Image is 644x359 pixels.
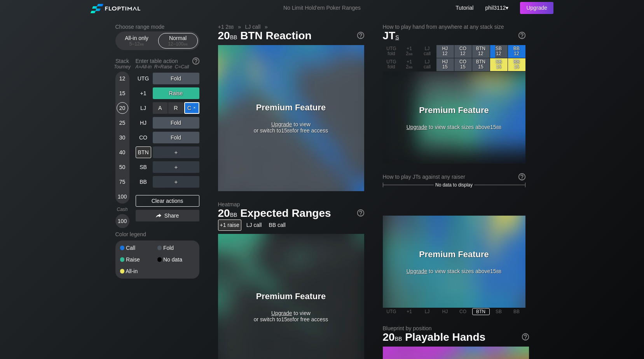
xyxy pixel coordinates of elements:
[272,5,372,13] div: No Limit Hold’em Poker Ranges
[260,24,272,30] span: »
[472,308,490,315] div: BTN
[153,102,199,114] div: Call
[472,45,490,58] div: BTN 12
[383,308,400,315] div: UTG
[162,41,194,47] div: 12 – 100
[136,55,199,73] div: Enter table action
[153,132,199,143] div: Fold
[496,124,501,130] span: bb
[401,308,418,315] div: +1
[490,45,508,58] div: SB 12
[160,33,196,48] div: Normal
[136,146,151,158] div: BTN
[383,58,400,71] div: UTG fold
[117,117,128,129] div: 25
[520,2,553,14] div: Upgrade
[117,132,128,143] div: 30
[136,87,151,99] div: +1
[405,249,503,274] div: to view stack sizes above 15
[168,102,183,114] div: R
[508,58,525,71] div: BB 15
[419,308,436,315] div: LJ
[218,220,241,231] div: +1 raise
[472,58,490,71] div: BTN 15
[153,73,199,84] div: Fold
[243,291,340,301] h3: Premium Feature
[183,41,188,47] span: bb
[119,33,155,48] div: All-in only
[230,210,237,218] span: bb
[405,249,503,260] h3: Premium Feature
[136,176,151,188] div: BB
[454,45,472,58] div: CO 12
[407,124,428,130] span: Upgrade
[234,24,245,30] span: »
[184,102,199,114] div: C
[120,257,157,262] div: Raise
[401,58,418,71] div: +1 2
[383,30,399,42] span: JT
[243,291,340,322] div: to view or switch to 15 for free access
[192,57,200,65] img: help.32db89a4.svg
[496,268,501,274] span: bb
[267,220,288,231] div: BB call
[271,310,292,316] span: Upgrade
[136,161,151,173] div: SB
[408,64,413,70] span: bb
[401,45,418,58] div: +1 2
[136,117,151,129] div: HJ
[407,268,428,274] span: Upgrade
[419,45,436,58] div: LJ call
[518,31,526,40] img: help.32db89a4.svg
[217,30,239,43] span: 20
[243,103,340,134] div: to view or switch to 15 for free access
[157,257,195,262] div: No data
[117,146,128,158] div: 40
[508,45,525,58] div: BB 12
[153,117,199,129] div: Fold
[454,58,472,71] div: CO 15
[243,103,340,113] h3: Premium Feature
[490,308,508,315] div: SB
[136,102,151,114] div: LJ
[120,41,153,47] div: 5 – 12
[383,24,525,30] h2: How to play hand from anywhere at any stack size
[117,87,128,99] div: 15
[229,24,234,30] span: bb
[490,58,508,71] div: SB 15
[405,105,503,115] h3: Premium Feature
[120,268,157,274] div: All-in
[112,55,133,73] div: Stack
[112,207,133,212] div: Cash
[383,325,529,331] h2: Blueprint by position
[456,5,473,11] a: Tutorial
[217,207,239,220] span: 20
[395,334,402,342] span: bb
[287,316,292,322] span: bb
[419,58,436,71] div: LJ call
[136,132,151,143] div: CO
[405,105,503,130] div: to view stack sizes above 15
[191,106,196,110] span: ✕
[117,102,128,114] div: 20
[117,176,128,188] div: 75
[153,161,199,173] div: ＋
[230,32,237,41] span: bb
[115,228,199,240] div: Color legend
[153,87,199,99] div: Raise
[218,201,364,207] h2: Heatmap
[383,45,400,58] div: UTG fold
[156,214,161,218] img: share.864f2f62.svg
[217,23,235,30] span: +1 2
[408,51,413,56] span: bb
[271,121,292,127] span: Upgrade
[136,73,151,84] div: UTG
[382,331,403,344] span: 20
[112,64,133,70] div: Tourney
[91,4,140,13] img: Floptimal logo
[244,23,262,30] span: LJ call
[454,308,472,315] div: CO
[508,308,525,315] div: BB
[120,245,157,251] div: Call
[436,58,454,71] div: HJ 15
